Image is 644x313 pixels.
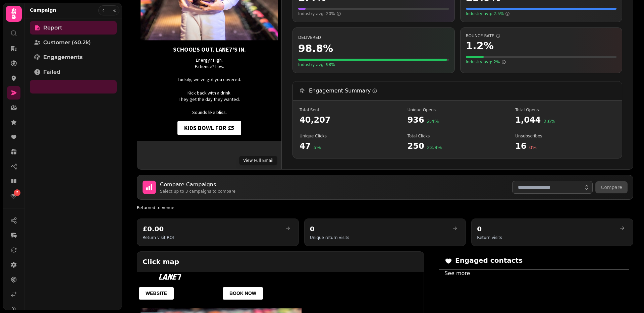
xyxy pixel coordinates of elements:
[160,189,235,194] p: Select up to 3 campaigns to compare
[300,115,399,125] span: 40,207
[466,56,617,58] div: Visual representation of your bounce rate (1.2%). For bounce rate, LOWER is better. The bar is gr...
[466,59,506,65] span: Industry avg: 2%
[543,118,555,125] span: 2.6 %
[139,287,174,300] a: WEBSITE
[298,43,333,55] span: 98.8 %
[239,156,277,165] button: View Full Email
[30,51,117,64] a: Engagements
[43,68,60,76] span: Failed
[408,107,507,113] span: Number of unique recipients who opened the email at least once
[229,291,256,296] span: BOOK NOW
[300,141,311,151] span: 47
[24,18,122,310] nav: Tabs
[43,24,62,32] span: Report
[447,224,460,232] a: goto
[30,21,117,35] a: Report
[30,7,56,13] h2: Campaign
[408,133,507,139] span: Total number of link clicks (includes multiple clicks by the same recipient)
[16,190,18,195] span: 2
[137,205,266,210] h2: Recipients who visited your venue after receiving the campaign
[30,65,117,79] a: Failed
[30,36,117,49] a: Customer (40.2k)
[466,33,617,39] span: Bounce Rate
[595,181,628,193] button: Compare
[43,39,91,47] span: Customer (40.2k)
[280,224,293,232] a: goto
[529,144,537,151] span: 0 %
[615,224,628,232] a: goto
[466,11,510,16] span: Industry avg: 2.5%
[313,144,321,151] span: 5 %
[466,40,494,52] span: 1.2 %
[298,35,321,40] span: Percentage of emails that were successfully delivered to recipients' inboxes. Higher is better.
[515,133,615,139] span: Number of recipients who chose to unsubscribe after receiving this campaign. LOWER is better - th...
[310,235,350,240] p: Unique return visits
[309,87,377,95] h3: Engagement Summary
[515,107,615,113] span: Total number of times emails were opened (includes multiple opens by the same recipient)
[298,8,449,10] div: Visual representation of your open rate (2.4%) compared to a scale of 50%. The fuller the bar, th...
[408,115,424,125] span: 936
[160,181,235,189] h3: Compare Campaigns
[466,8,617,10] div: Visual representation of your click rate (23.9%) compared to a scale of 20%. The fuller the bar, ...
[298,59,449,61] div: Visual representation of your delivery rate (98.8%). The fuller the bar, the better.
[300,107,399,113] span: Total number of emails attempted to be sent in this campaign
[300,133,399,139] span: Number of unique recipients who clicked a link in the email at least once
[43,53,83,61] span: Engagements
[298,11,341,16] span: Industry avg: 20%
[515,141,526,151] span: 16
[444,270,470,276] a: See more
[408,141,424,151] span: 250
[310,224,350,234] h2: 0
[477,224,502,234] h2: 0
[515,115,541,125] span: 1,044
[427,118,439,125] span: 2.4 %
[7,189,20,203] a: 2
[143,224,174,234] h2: £0.00
[444,256,523,265] h2: Engaged contacts
[601,185,622,190] span: Compare
[298,62,335,67] span: Your delivery rate meets or exceeds the industry standard of 98%. Great list quality!
[137,252,266,272] h2: Click map
[146,291,167,296] span: WEBSITE
[143,235,174,240] p: Return visit ROI
[223,287,263,300] a: BOOK NOW
[427,144,442,151] span: 23.9 %
[477,235,502,240] p: Return visits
